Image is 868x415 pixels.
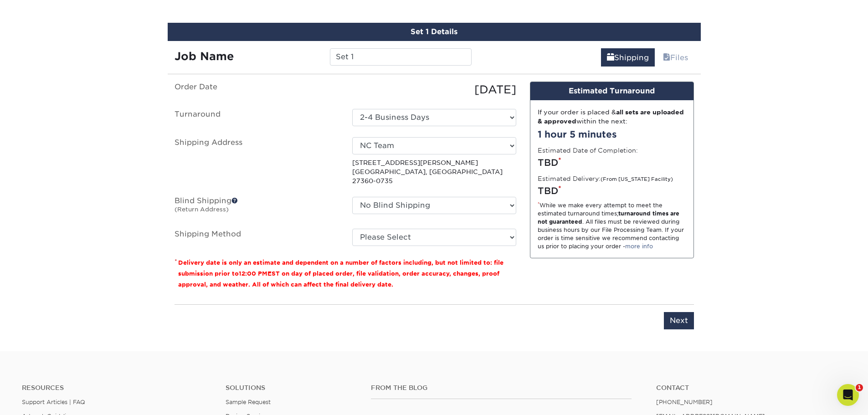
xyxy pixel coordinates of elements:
[168,137,345,186] label: Shipping Address
[239,270,267,277] span: 12:00 PM
[530,82,693,100] div: Estimated Turnaround
[345,82,523,98] div: [DATE]
[856,384,863,391] span: 1
[168,109,345,126] label: Turnaround
[175,206,229,213] small: (Return Address)
[538,156,686,169] div: TBD
[538,184,686,198] div: TBD
[625,243,653,250] a: more info
[538,146,638,155] label: Estimated Date of Completion:
[837,384,859,406] iframe: Intercom live chat
[330,48,472,66] input: Enter a job name
[538,201,686,251] div: While we make every attempt to meet the estimated turnaround times; . All files must be reviewed ...
[663,53,670,62] span: files
[178,259,503,288] small: Delivery date is only an estimate and dependent on a number of factors including, but not limited...
[168,82,345,98] label: Order Date
[601,48,655,67] a: Shipping
[2,387,77,412] iframe: Google Customer Reviews
[538,108,686,126] div: If your order is placed & within the next:
[607,53,614,62] span: shipping
[168,23,701,41] div: Set 1 Details
[538,174,673,183] label: Estimated Delivery:
[352,158,516,186] p: [STREET_ADDRESS][PERSON_NAME] [GEOGRAPHIC_DATA], [GEOGRAPHIC_DATA] 27360-0735
[22,384,212,392] h4: Resources
[371,384,632,392] h4: From the Blog
[175,50,234,63] strong: Job Name
[601,176,673,182] small: (From [US_STATE] Facility)
[657,48,694,67] a: Files
[168,229,345,246] label: Shipping Method
[656,399,713,405] a: [PHONE_NUMBER]
[656,384,846,392] a: Contact
[226,399,271,405] a: Sample Request
[226,384,357,392] h4: Solutions
[664,312,694,329] input: Next
[168,197,345,218] label: Blind Shipping
[538,128,686,141] div: 1 hour 5 minutes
